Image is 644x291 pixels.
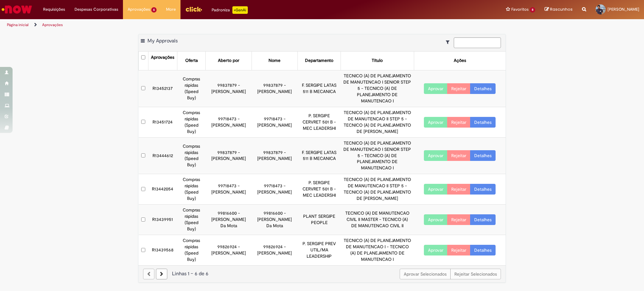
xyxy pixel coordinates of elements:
[232,6,248,14] p: +GenAi
[470,117,496,128] a: Detalhes
[545,7,573,13] a: Rascunhos
[252,174,297,205] td: 99718473 - [PERSON_NAME]
[148,52,177,70] th: Aprovações
[148,107,177,137] td: R13451724
[608,7,639,12] span: [PERSON_NAME]
[447,214,470,225] button: Rejeitar
[252,137,297,174] td: 99837879 - [PERSON_NAME]
[206,205,252,235] td: 99816600 - [PERSON_NAME] Da Mota
[424,184,447,195] button: Aprovar
[298,137,341,174] td: F. SERGIPE LATAS 511 B MECANICA
[42,22,63,27] a: Aprovações
[206,107,252,137] td: 99718473 - [PERSON_NAME]
[206,235,252,265] td: 99826924 - [PERSON_NAME]
[269,58,280,64] div: Nome
[212,6,248,14] div: Padroniza
[530,7,535,13] span: 8
[446,40,452,44] i: Mostrar filtros para: Suas Solicitações
[298,174,341,205] td: P. SERGIPE CERVRET 501 B - MEC LEADERSHI
[148,205,177,235] td: R13439951
[511,6,529,13] span: Favoritos
[447,184,470,195] button: Rejeitar
[206,174,252,205] td: 99718473 - [PERSON_NAME]
[206,137,252,174] td: 99837879 - [PERSON_NAME]
[177,107,206,137] td: Compras rápidas (Speed Buy)
[218,58,239,64] div: Aberto por
[447,83,470,94] button: Rejeitar
[341,174,414,205] td: TECNICO (A) DE PLANEJAMENTO DE MANUTENCAO II STEP 5 - TECNICO (A) DE PLANEJAMENTO DE [PERSON_NAME]
[252,205,297,235] td: 99816600 - [PERSON_NAME] Da Mota
[151,54,174,61] div: Aprovações
[298,70,341,107] td: F. SERGIPE LATAS 511 B MECANICA
[305,58,333,64] div: Departamento
[206,70,252,107] td: 99837879 - [PERSON_NAME]
[447,245,470,255] button: Rejeitar
[341,235,414,265] td: TECNICO (A) DE PLANEJAMENTO DE MANUTENCAO I - TECNICO (A) DE PLANEJAMENTO DE MANUTENCAO I
[298,235,341,265] td: P. SERGIPE PREV UTIL/MA LEADERSHIP
[143,270,501,277] div: Linhas 1 − 6 de 6
[252,235,297,265] td: 99826924 - [PERSON_NAME]
[298,107,341,137] td: P. SERGIPE CERVRET 501 B - MEC LEADERSHI
[372,58,383,64] div: Título
[5,19,425,31] ul: Trilhas de página
[177,137,206,174] td: Compras rápidas (Speed Buy)
[424,214,447,225] button: Aprovar
[447,117,470,128] button: Rejeitar
[424,245,447,255] button: Aprovar
[177,205,206,235] td: Compras rápidas (Speed Buy)
[148,174,177,205] td: R13442054
[341,70,414,107] td: TECNICO (A) DE PLANEJAMENTO DE MANUTENCAO I SENIOR STEP 5 - TECNICO (A) DE PLANEJAMENTO DE MANUTE...
[177,235,206,265] td: Compras rápidas (Speed Buy)
[424,117,447,128] button: Aprovar
[341,137,414,174] td: TECNICO (A) DE PLANEJAMENTO DE MANUTENCAO I SENIOR STEP 5 - TECNICO (A) DE PLANEJAMENTO DE MANUTE...
[470,214,496,225] a: Detalhes
[75,6,118,13] span: Despesas Corporativas
[447,150,470,161] button: Rejeitar
[454,58,466,64] div: Ações
[550,6,573,12] span: Rascunhos
[148,235,177,265] td: R13439568
[424,150,447,161] button: Aprovar
[1,3,33,16] img: ServiceNow
[470,245,496,255] a: Detalhes
[185,4,202,14] img: click_logo_yellow_360x200.png
[298,205,341,235] td: PLANT SERGIPE PEOPLE
[185,58,198,64] div: Oferta
[128,6,150,13] span: Aprovações
[252,70,297,107] td: 99837879 - [PERSON_NAME]
[7,22,29,27] a: Página inicial
[177,174,206,205] td: Compras rápidas (Speed Buy)
[151,7,157,13] span: 6
[166,6,176,13] span: More
[43,6,65,13] span: Requisições
[424,83,447,94] button: Aprovar
[341,205,414,235] td: TECNICO (A) DE MANUTENCAO CIVIL II MASTER - TECNICO (A) DE MANUTENCAO CIVIL II
[148,137,177,174] td: R13444612
[470,83,496,94] a: Detalhes
[147,38,178,44] span: My Approvals
[470,184,496,195] a: Detalhes
[252,107,297,137] td: 99718473 - [PERSON_NAME]
[177,70,206,107] td: Compras rápidas (Speed Buy)
[148,70,177,107] td: R13452137
[470,150,496,161] a: Detalhes
[341,107,414,137] td: TECNICO (A) DE PLANEJAMENTO DE MANUTENCAO II STEP 5 - TECNICO (A) DE PLANEJAMENTO DE [PERSON_NAME]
